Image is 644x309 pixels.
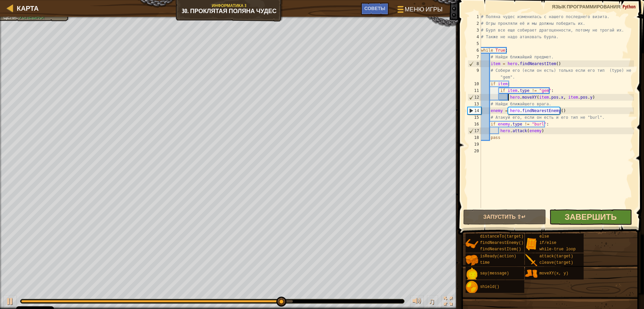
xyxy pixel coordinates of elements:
span: Язык программирования [552,3,620,10]
span: else [539,234,549,239]
span: say(message) [480,271,509,276]
div: 9 [468,67,481,81]
span: findNearestItem() [480,247,521,252]
div: 12 [468,94,481,101]
span: : [620,3,623,10]
img: portrait.png [466,238,478,250]
button: Завершить [549,209,632,225]
div: 6 [468,47,481,54]
img: portrait.png [525,254,538,267]
span: moveXY(x, y) [539,271,568,276]
div: 13 [468,101,481,107]
button: Запустить ⇧↵ [463,209,546,225]
div: 11 [468,87,481,94]
button: Переключить полноэкранный режим [441,295,455,309]
div: 1 [468,13,481,20]
div: 10 [468,81,481,87]
span: Советы [364,5,385,11]
span: attack(target) [539,254,573,259]
div: 7 [468,54,481,60]
div: 20 [468,148,481,154]
div: 19 [468,141,481,148]
div: 17 [468,127,481,134]
span: shield() [480,285,499,289]
span: ♫ [428,296,435,306]
span: distanceTo(target) [480,234,524,239]
div: 14 [468,107,481,114]
div: 5 [468,40,481,47]
div: 18 [468,134,481,141]
img: portrait.png [466,254,478,267]
img: portrait.png [466,267,478,280]
img: portrait.png [466,281,478,294]
a: Карта [13,4,39,13]
span: isReady(action) [480,254,516,259]
button: Регулировать громкость [410,295,424,309]
button: ♫ [427,295,438,309]
span: while-true loop [539,247,576,252]
button: Меню игры [392,3,447,18]
span: findNearestEnemy() [480,241,524,245]
button: Ctrl + P: Play [3,295,17,309]
span: cleave(target) [539,260,573,265]
span: Меню игры [405,5,443,14]
div: 2 [468,20,481,27]
div: 8 [468,60,481,67]
div: 16 [468,121,481,127]
span: Завершить [565,211,616,222]
span: Карта [17,4,39,13]
span: Python [623,3,636,10]
div: 15 [468,114,481,121]
div: 4 [468,34,481,40]
img: portrait.png [525,238,538,250]
span: time [480,260,490,265]
img: portrait.png [525,267,538,280]
div: 3 [468,27,481,34]
span: if/else [539,241,556,245]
